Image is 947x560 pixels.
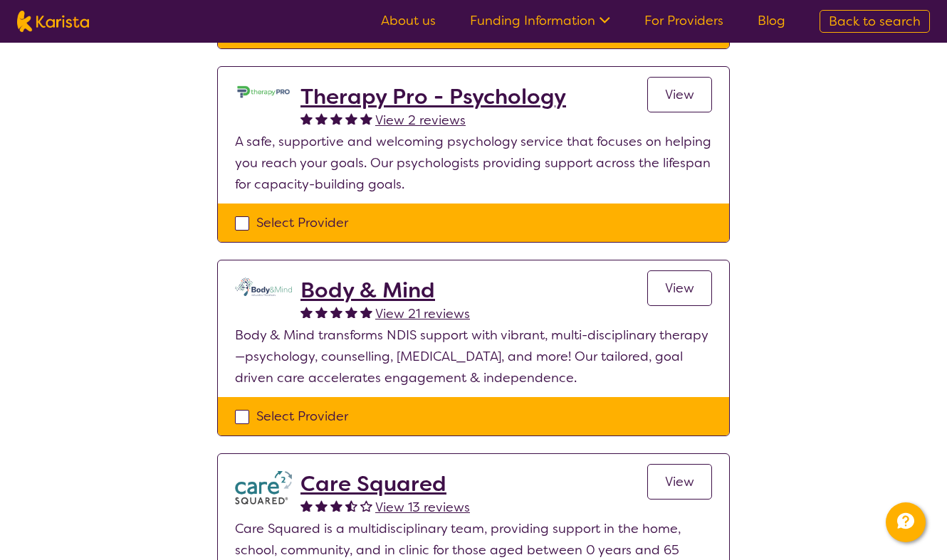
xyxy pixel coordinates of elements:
a: Body & Mind [300,278,470,303]
img: fullstar [360,112,372,125]
a: View [647,464,712,500]
span: View [665,86,694,103]
img: dzo1joyl8vpkomu9m2qk.jpg [235,84,292,100]
img: fullstar [345,306,357,318]
a: View [647,270,712,306]
img: fullstar [300,306,313,318]
span: View 21 reviews [375,305,470,322]
a: Blog [758,12,785,29]
img: fullstar [330,112,342,125]
a: Care Squared [300,471,470,497]
span: View 13 reviews [375,499,470,516]
img: fullstar [330,306,342,318]
img: fullstar [315,112,328,125]
button: Channel Menu [886,502,926,542]
span: View 2 reviews [375,112,466,129]
p: A safe, supportive and welcoming psychology service that focuses on helping you reach your goals.... [235,131,712,195]
a: Back to search [820,10,930,33]
img: watfhvlxxexrmzu5ckj6.png [235,471,292,504]
img: fullstar [300,112,313,125]
a: View [647,77,712,112]
img: fullstar [300,500,313,512]
a: Therapy Pro - Psychology [300,84,566,110]
img: fullstar [360,306,372,318]
a: For Providers [644,12,723,29]
img: emptystar [360,500,372,512]
img: halfstar [345,500,357,512]
p: Body & Mind transforms NDIS support with vibrant, multi-disciplinary therapy—psychology, counsell... [235,324,712,389]
a: Funding Information [470,12,610,29]
img: Karista logo [17,11,89,32]
a: View 21 reviews [375,303,470,324]
a: View 2 reviews [375,110,466,131]
a: About us [381,12,436,29]
span: View [665,280,694,297]
span: Back to search [829,13,921,30]
a: View 13 reviews [375,497,470,518]
img: fullstar [315,500,328,512]
span: View [665,473,694,490]
img: qmpolprhjdhzpcuekzqg.svg [235,278,292,296]
img: fullstar [345,112,357,125]
img: fullstar [315,306,328,318]
img: fullstar [330,500,342,512]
